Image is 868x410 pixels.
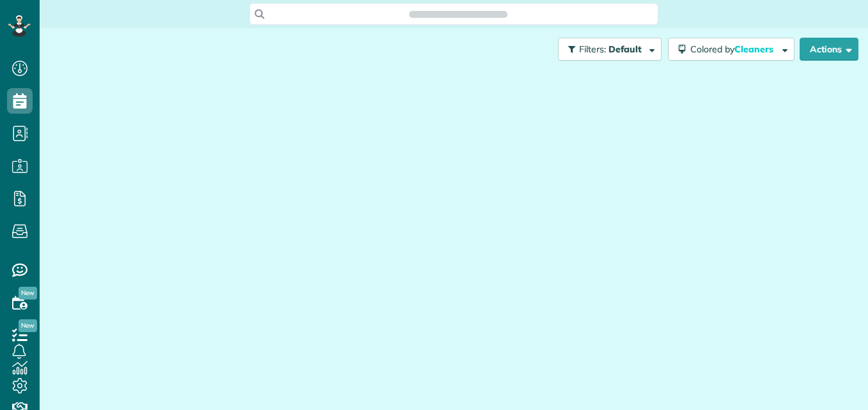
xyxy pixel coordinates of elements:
[19,287,37,300] span: New
[800,38,858,61] button: Actions
[608,43,642,55] span: Default
[734,43,775,55] span: Cleaners
[668,38,794,61] button: Colored byCleaners
[422,8,494,20] span: Search ZenMaid…
[558,38,662,61] button: Filters: Default
[19,319,37,332] span: New
[690,43,778,55] span: Colored by
[579,43,606,55] span: Filters:
[552,38,662,61] a: Filters: Default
